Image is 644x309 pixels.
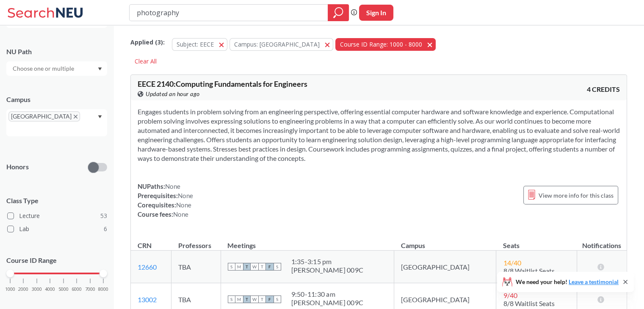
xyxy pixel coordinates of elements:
span: 9 / 40 [503,291,517,299]
span: None [176,201,191,209]
span: 7000 [85,287,95,292]
section: Engages students in problem solving from an engineering perspective, offering essential computer ... [138,107,620,163]
button: Campus: [GEOGRAPHIC_DATA] [229,38,333,51]
span: 14 / 40 [503,259,521,267]
th: Professors [171,232,221,251]
a: 13002 [138,295,157,303]
svg: Dropdown arrow [98,115,102,119]
span: S [274,295,281,303]
div: 1:35 - 3:15 pm [291,257,364,266]
div: CRN [138,241,152,250]
span: M [235,295,243,303]
span: 8000 [98,287,108,292]
div: 9:50 - 11:30 am [291,290,364,298]
th: Meetings [221,232,394,251]
span: S [274,263,281,270]
span: 5000 [58,287,69,292]
div: NUPaths: Prerequisites: Corequisites: Course fees: [138,182,193,219]
th: Campus [394,232,496,251]
span: None [173,210,188,218]
span: 53 [100,211,107,221]
div: NU Path [6,47,107,56]
a: 12660 [138,263,157,271]
div: Dropdown arrow [6,61,107,76]
span: T [243,263,251,270]
svg: magnifying glass [333,7,343,19]
div: [GEOGRAPHIC_DATA]X to remove pillDropdown arrow [6,109,107,136]
input: Class, professor, course number, "phrase" [136,6,322,20]
span: Updated an hour ago [146,89,200,99]
button: Sign In [359,5,393,21]
p: Honors [6,162,29,172]
div: Clear All [130,55,161,68]
span: T [258,263,266,270]
p: Course ID Range [6,256,107,265]
span: 4000 [45,287,55,292]
div: magnifying glass [328,4,349,21]
span: M [235,263,243,270]
span: F [266,263,274,270]
span: F [266,295,274,303]
span: Subject: EECE [177,40,214,48]
span: None [178,192,193,199]
span: T [258,295,266,303]
span: View more info for this class [539,190,614,201]
span: None [165,182,180,190]
span: W [251,263,258,270]
button: Subject: EECE [172,38,227,51]
span: S [228,295,235,303]
span: Course ID Range: 1000 - 8000 [340,40,422,48]
span: 8/8 Waitlist Seats [503,267,554,275]
td: TBA [171,251,221,283]
span: 3000 [32,287,42,292]
span: W [251,295,258,303]
a: Leave a testimonial [569,278,619,285]
th: Notifications [577,232,626,251]
span: EECE 2140 : Computing Fundamentals for Engineers [138,79,307,88]
span: 4 CREDITS [587,85,620,94]
span: [GEOGRAPHIC_DATA]X to remove pill [8,111,80,121]
div: Campus [6,95,107,104]
span: Class Type [6,196,107,205]
div: [PERSON_NAME] 009C [291,266,364,274]
span: Campus: [GEOGRAPHIC_DATA] [234,40,320,48]
th: Seats [496,232,577,251]
span: 2000 [18,287,28,292]
td: [GEOGRAPHIC_DATA] [394,251,496,283]
svg: Dropdown arrow [98,67,102,71]
span: 6000 [72,287,82,292]
svg: X to remove pill [74,115,77,119]
input: Choose one or multiple [8,63,80,74]
label: Lab [7,223,107,235]
button: Course ID Range: 1000 - 8000 [335,38,436,51]
span: 1000 [5,287,15,292]
label: Lecture [7,210,107,221]
span: Applied ( 3 ): [130,38,165,47]
span: 8/8 Waitlist Seats [503,299,554,307]
span: S [228,263,235,270]
div: [PERSON_NAME] 009C [291,298,364,307]
span: We need your help! [516,279,619,285]
span: 6 [104,224,107,234]
span: T [243,295,251,303]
